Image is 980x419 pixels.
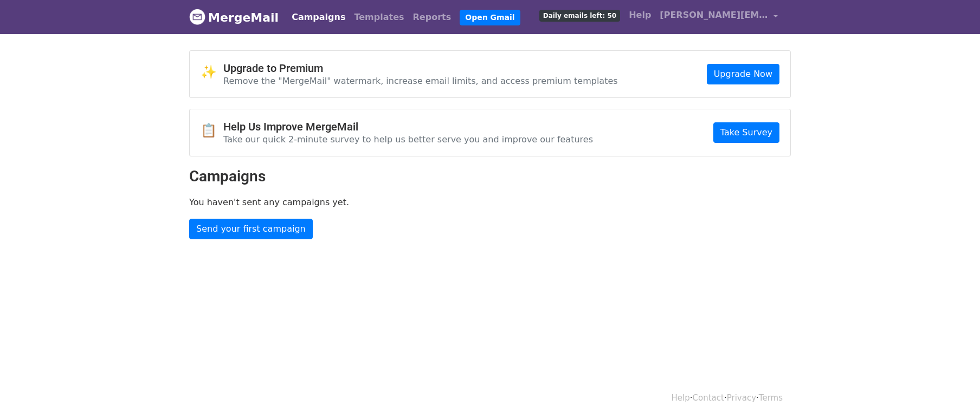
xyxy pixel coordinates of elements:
[539,10,620,22] span: Daily emails left: 50
[201,64,223,80] span: ✨
[189,197,791,208] p: You haven't sent any campaigns yet.
[189,9,205,25] img: MergeMail logo
[223,62,618,75] h4: Upgrade to Premium
[189,6,279,29] a: MergeMail
[460,10,520,25] a: Open Gmail
[713,122,779,143] a: Take Survey
[287,6,350,28] a: Campaigns
[223,134,593,145] p: Take our quick 2-minute survey to help us better serve you and improve our features
[655,4,782,30] a: [PERSON_NAME][EMAIL_ADDRESS][DOMAIN_NAME]
[672,393,690,403] a: Help
[189,219,313,239] a: Send your first campaign
[223,120,593,133] h4: Help Us Improve MergeMail
[350,6,408,28] a: Templates
[727,393,756,403] a: Privacy
[707,64,779,84] a: Upgrade Now
[693,393,724,403] a: Contact
[535,4,624,26] a: Daily emails left: 50
[660,9,768,22] span: [PERSON_NAME][EMAIL_ADDRESS][DOMAIN_NAME]
[624,4,655,26] a: Help
[409,6,456,28] a: Reports
[189,167,791,186] h2: Campaigns
[759,393,783,403] a: Terms
[223,75,618,87] p: Remove the "MergeMail" watermark, increase email limits, and access premium templates
[201,123,223,139] span: 📋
